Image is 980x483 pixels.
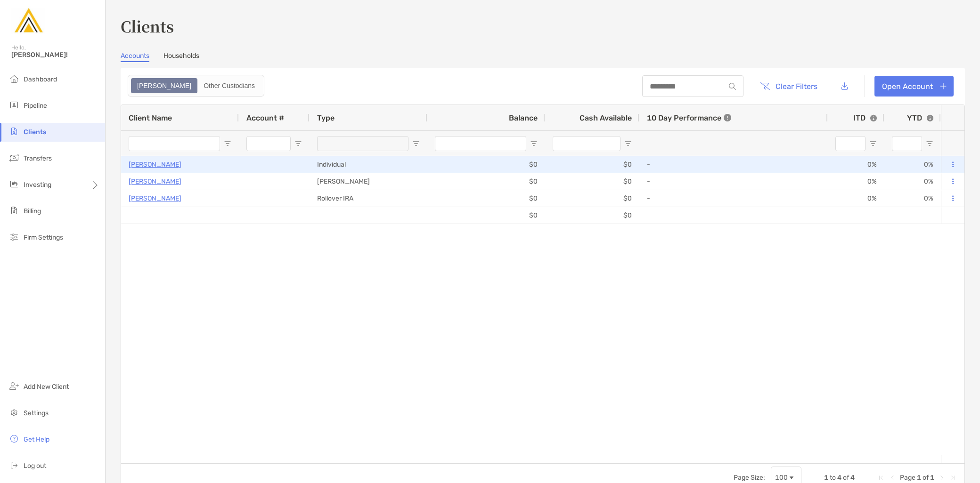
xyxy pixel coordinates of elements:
[24,181,51,189] span: Investing
[427,207,545,224] div: $0
[884,190,941,207] div: 0%
[8,73,20,84] img: dashboard icon
[8,433,20,444] img: get-help icon
[310,173,427,190] div: [PERSON_NAME]
[129,193,181,204] a: [PERSON_NAME]
[917,474,921,482] span: 1
[24,383,69,391] span: Add New Client
[907,113,933,122] div: YTD
[938,474,946,482] div: Next Page
[24,102,47,110] span: Pipeline
[8,99,20,111] img: pipeline icon
[853,113,877,122] div: ITD
[129,113,172,122] span: Client Name
[884,173,941,190] div: 0%
[310,156,427,173] div: Individual
[8,126,20,137] img: clients icon
[435,136,526,151] input: Balance Filter Input
[923,474,929,482] span: of
[734,474,765,482] div: Page Size:
[121,15,965,37] h3: Clients
[545,207,639,224] div: $0
[545,156,639,173] div: $0
[545,190,639,207] div: $0
[310,190,427,207] div: Rollover IRA
[647,191,820,206] div: -
[412,140,420,147] button: Open Filter Menu
[545,173,639,190] div: $0
[24,154,52,162] span: Transfers
[753,76,825,97] button: Clear Filters
[926,140,933,147] button: Open Filter Menu
[530,140,538,147] button: Open Filter Menu
[8,152,20,163] img: transfers icon
[246,136,291,151] input: Account # Filter Input
[24,128,46,136] span: Clients
[8,178,20,190] img: investing icon
[8,205,20,216] img: billing icon
[24,207,41,215] span: Billing
[874,76,954,97] a: Open Account
[647,157,820,172] div: -
[317,113,335,122] span: Type
[129,176,181,187] a: [PERSON_NAME]
[900,474,915,482] span: Page
[869,140,877,147] button: Open Filter Menu
[828,173,884,190] div: 0%
[121,52,149,62] a: Accounts
[824,474,828,482] span: 1
[647,174,820,189] div: -
[8,407,20,418] img: settings icon
[835,136,866,151] input: ITD Filter Input
[729,83,736,90] img: input icon
[828,156,884,173] div: 0%
[24,233,63,241] span: Firm Settings
[8,380,20,392] img: add_new_client icon
[889,474,896,482] div: Previous Page
[828,190,884,207] div: 0%
[427,156,545,173] div: $0
[850,474,855,482] span: 4
[224,140,231,147] button: Open Filter Menu
[427,190,545,207] div: $0
[837,474,841,482] span: 4
[775,474,788,482] div: 100
[128,75,264,97] div: segmented control
[949,474,957,482] div: Last Page
[580,113,632,122] span: Cash Available
[129,136,220,151] input: Client Name Filter Input
[553,136,621,151] input: Cash Available Filter Input
[163,52,199,62] a: Households
[24,435,49,443] span: Get Help
[843,474,849,482] span: of
[8,231,20,242] img: firm-settings icon
[294,140,302,147] button: Open Filter Menu
[509,113,538,122] span: Balance
[11,4,45,38] img: Zoe Logo
[11,51,99,59] span: [PERSON_NAME]!
[427,173,545,190] div: $0
[877,474,885,482] div: First Page
[8,459,20,471] img: logout icon
[24,75,57,83] span: Dashboard
[892,136,922,151] input: YTD Filter Input
[624,140,632,147] button: Open Filter Menu
[246,113,284,122] span: Account #
[24,462,46,470] span: Log out
[129,159,181,170] a: [PERSON_NAME]
[884,156,941,173] div: 0%
[132,79,196,92] div: Zoe
[830,474,836,482] span: to
[930,474,934,482] span: 1
[198,79,260,92] div: Other Custodians
[24,409,49,417] span: Settings
[647,105,731,130] div: 10 Day Performance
